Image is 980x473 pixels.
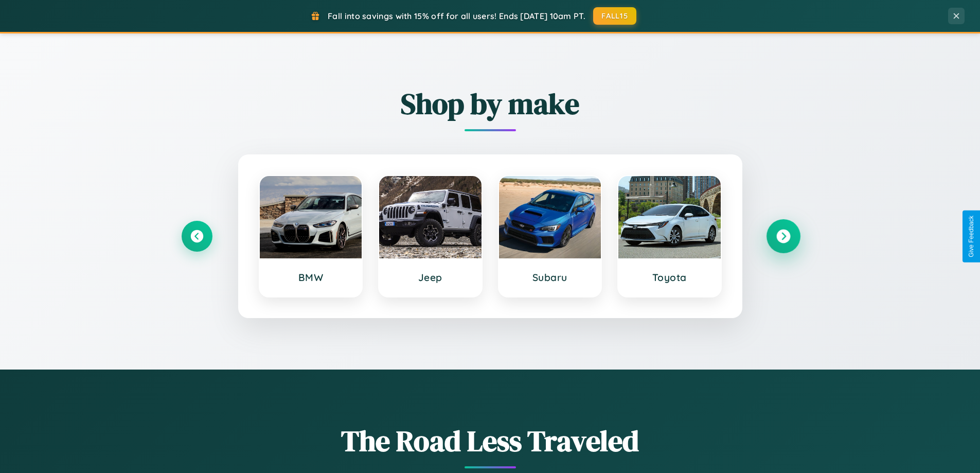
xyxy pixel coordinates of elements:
[328,11,585,21] span: Fall into savings with 15% off for all users! Ends [DATE] 10am PT.
[629,271,710,284] h3: Toyota
[968,216,975,257] div: Give Feedback
[593,7,636,25] button: FALL15
[509,271,591,284] h3: Subaru
[182,421,799,461] h1: The Road Less Traveled
[270,271,352,284] h3: BMW
[182,84,799,124] h2: Shop by make
[389,271,471,284] h3: Jeep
